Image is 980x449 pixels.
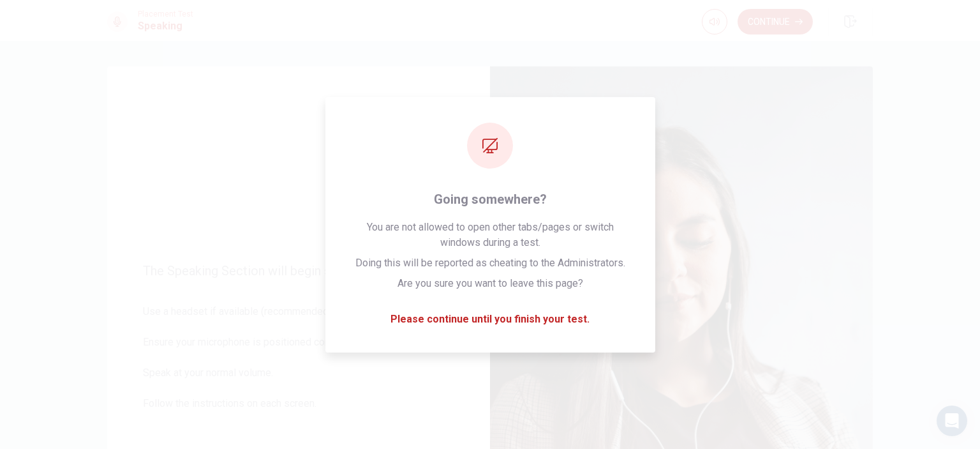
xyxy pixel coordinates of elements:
span: Placement Test [138,10,193,19]
button: Continue [738,9,813,34]
span: Use a headset if available (recommended for best audio quality). Ensure your microphone is positi... [143,304,454,427]
span: The Speaking Section will begin soon. [143,263,454,278]
h1: Speaking [138,19,193,34]
div: Open Intercom Messenger [937,406,967,436]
